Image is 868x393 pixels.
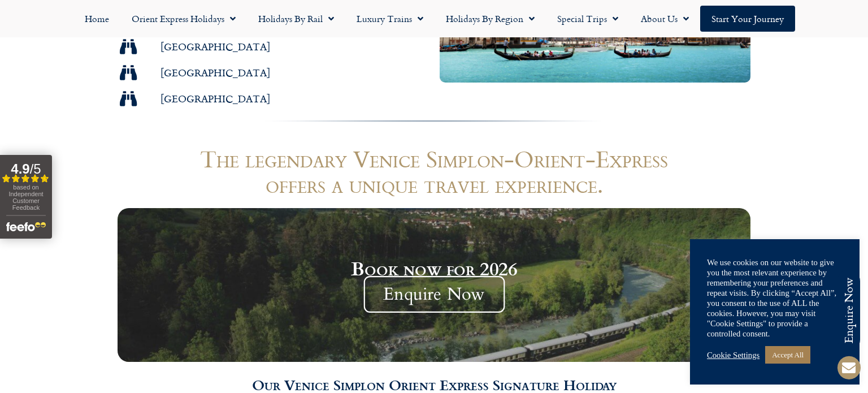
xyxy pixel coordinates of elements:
[118,208,750,362] a: Book now for 2026 Enquire Now
[707,350,759,360] a: Cookie Settings
[118,171,750,197] h1: offers a unique travel experience.
[118,146,750,171] h1: The legendary Venice Simplon-Orient-Express
[120,6,247,32] a: Orient Express Holidays
[6,6,862,32] nav: Menu
[73,6,120,32] a: Home
[707,257,843,339] div: We use cookies on our website to give you the most relevant experience by remembering your prefer...
[158,92,270,105] span: [GEOGRAPHIC_DATA]
[546,6,630,32] a: Special Trips
[108,258,761,279] h2: Book now for 2026
[630,6,700,32] a: About Us
[158,40,270,53] span: [GEOGRAPHIC_DATA]
[158,66,270,79] span: [GEOGRAPHIC_DATA]
[363,277,505,313] span: Enquire Now
[435,6,546,32] a: Holidays by Region
[700,6,795,32] a: Start your Journey
[345,6,435,32] a: Luxury Trains
[247,6,345,32] a: Holidays by Rail
[765,346,810,364] a: Accept All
